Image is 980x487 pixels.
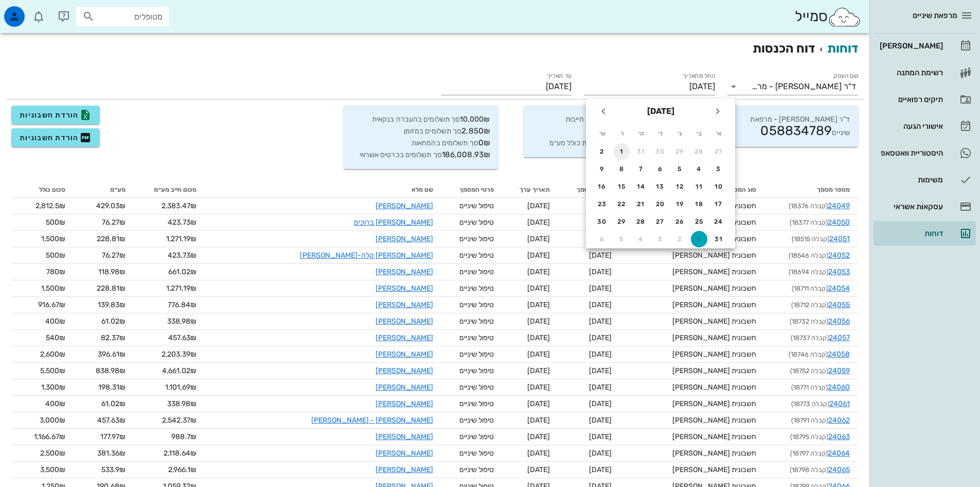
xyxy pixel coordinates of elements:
[691,148,707,155] div: 28
[878,42,943,50] div: [PERSON_NAME]
[691,213,707,230] button: 25
[710,236,727,243] div: 31
[527,416,550,425] span: [DATE]
[672,399,756,408] span: חשבונית [PERSON_NAME]
[527,234,550,243] span: [DATE]
[672,200,688,208] div: 19
[614,148,630,155] div: 1
[710,200,727,208] div: 17
[376,284,433,293] a: [PERSON_NAME]
[828,284,850,293] a: 24054
[652,213,669,230] button: 27
[162,416,197,425] span: 2,542.37₪
[672,267,756,276] span: חשבונית [PERSON_NAME]
[789,202,828,210] span: (קבלה 18376)
[376,234,433,243] a: [PERSON_NAME]
[98,383,126,392] span: 198.31₪
[829,333,850,342] a: 24057
[828,416,850,425] a: 24062
[441,396,503,412] td: טיפול שיניים
[441,429,503,445] td: טיפול שיניים
[589,432,612,441] span: [DATE]
[614,143,630,160] button: 1
[589,399,612,408] span: [DATE]
[691,196,707,212] button: 18
[558,181,620,198] th: תאריך מסמך
[478,138,490,147] span: 0₪
[691,218,707,225] div: 25
[672,148,688,155] div: 29
[878,69,943,77] div: רשימת המתנה
[878,203,943,211] div: עסקאות אשראי
[672,161,688,177] button: 5
[789,350,828,358] span: (קבלה 18746)
[708,102,727,121] button: חודש שעבר
[441,231,503,247] td: טיפול שיניים
[633,231,649,247] button: 4
[633,213,649,230] button: 28
[790,317,828,325] span: (קבלה 18732)
[168,300,197,309] span: 776.84₪
[40,416,65,425] span: 3,000₪
[20,131,92,144] span: הורדת חשבוניות
[594,143,611,160] button: 2
[672,383,756,392] span: חשבונית [PERSON_NAME]
[354,218,433,227] a: [PERSON_NAME] ברוכים
[97,234,126,243] span: 228.81₪
[39,186,65,193] span: סכום כולל
[817,186,850,193] span: מספר מסמך
[527,383,550,392] span: [DATE]
[527,218,550,227] span: [DATE]
[589,251,612,260] span: [DATE]
[709,125,728,142] th: א׳
[524,106,678,157] div: סה״כ הכנסות חייבות מע״מ סה״כ הכנסות כולל מע״מ
[589,300,612,309] span: [DATE]
[874,221,976,246] a: דוחות
[41,234,65,243] span: 1,500₪
[652,218,669,225] div: 27
[704,106,858,147] div: ד"ר [PERSON_NAME] - מרפאת שיניים
[828,300,850,309] a: 24055
[790,433,828,441] span: (קבלה 18795)
[760,123,832,138] span: 058834789
[502,181,558,198] th: תאריך ערך
[98,350,126,359] span: 396.61₪
[96,201,126,210] span: 429.03₪
[710,196,727,212] button: 17
[527,201,550,210] span: [DATE]
[589,416,612,425] span: [DATE]
[791,416,828,424] span: (קבלה 18791)
[527,432,550,441] span: [DATE]
[791,400,829,408] span: (קבלה 18773)
[633,218,649,225] div: 28
[672,300,756,309] span: חשבונית [PERSON_NAME]
[691,165,707,173] div: 4
[167,317,197,326] span: 338.98₪
[614,183,630,190] div: 15
[594,161,611,177] button: 9
[652,161,669,177] button: 6
[652,148,669,155] div: 30
[166,234,197,243] span: 1,271.19₪
[376,432,433,441] a: [PERSON_NAME]
[828,218,850,227] a: 24050
[633,200,649,208] div: 21
[878,149,943,157] div: היסטוריית וואטסאפ
[913,11,957,20] span: מרפאת שיניים
[162,350,197,359] span: 2,203.39₪
[441,346,503,363] td: טיפול שיניים
[74,181,134,198] th: מע״מ
[441,379,503,396] td: טיפול שיניים
[594,165,611,173] div: 9
[41,383,65,392] span: 1,300₪
[35,201,65,210] span: 2,812.5₪
[672,218,688,225] div: 26
[527,350,550,359] span: [DATE]
[672,231,688,247] button: 2
[652,143,669,160] button: 30
[110,186,126,193] span: מע״מ
[710,231,727,247] button: 31
[46,267,65,276] span: 780₪
[45,399,65,408] span: 400₪
[594,200,611,208] div: 23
